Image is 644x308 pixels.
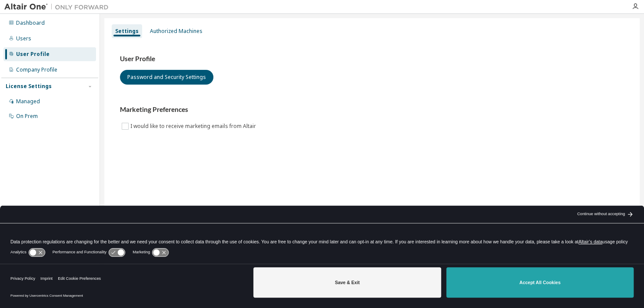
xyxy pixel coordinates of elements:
[16,20,45,26] div: Dashboard
[115,28,139,35] div: Settings
[6,83,52,90] div: License Settings
[16,113,38,120] div: On Prem
[4,3,113,11] img: Altair One
[130,121,258,131] label: I would like to receive marketing emails from Altair
[120,70,213,85] button: Password and Security Settings
[16,35,31,42] div: Users
[120,55,624,63] h3: User Profile
[16,51,50,58] div: User Profile
[16,98,40,105] div: Managed
[150,28,202,35] div: Authorized Machines
[120,105,624,114] h3: Marketing Preferences
[16,66,57,73] div: Company Profile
